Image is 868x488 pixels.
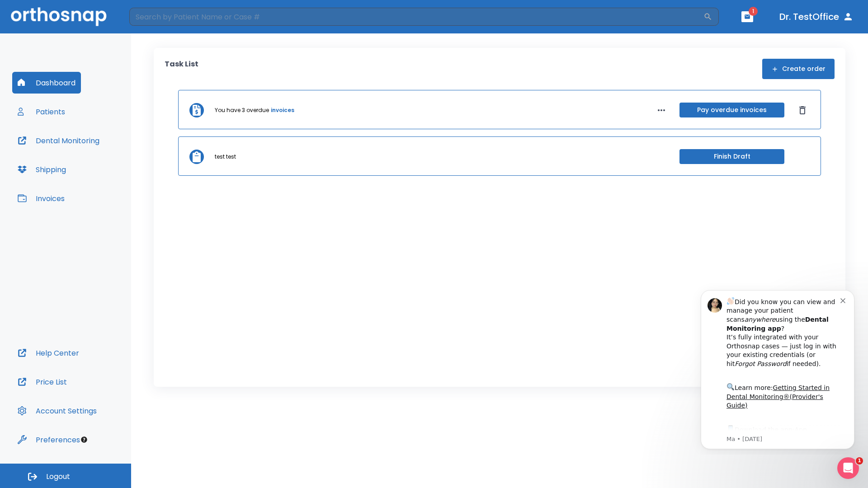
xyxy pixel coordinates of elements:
[39,142,153,188] div: Download the app: | ​ Let us know if you need help getting started!
[679,103,784,117] button: Pay overdue invoices
[795,103,810,117] button: Dismiss
[679,149,784,164] button: Finish Draft
[215,106,269,114] p: You have 3 overdue
[12,101,71,122] button: Patients
[39,144,120,160] a: App Store
[12,371,72,393] button: Price List
[12,429,85,450] button: Preferences
[12,72,81,94] button: Dashboard
[837,457,859,479] iframe: Intercom live chat
[776,9,857,25] button: Dr. TestOffice
[271,106,294,114] a: invoices
[12,130,105,151] button: Dental Monitoring
[39,153,153,161] p: Message from Ma, sent 5w ago
[687,282,868,455] iframe: Intercom notifications message
[749,7,758,16] span: 1
[153,14,160,21] button: Dismiss notification
[12,188,70,209] button: Invoices
[11,7,107,26] img: Orthosnap
[12,342,85,364] button: Help Center
[165,59,198,79] p: Task List
[46,472,70,482] span: Logout
[762,59,835,79] button: Create order
[80,436,88,444] div: Tooltip anchor
[215,153,236,161] p: test test
[12,159,71,180] button: Shipping
[129,8,703,26] input: Search by Patient Name or Case #
[856,457,863,465] span: 1
[12,400,102,422] button: Account Settings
